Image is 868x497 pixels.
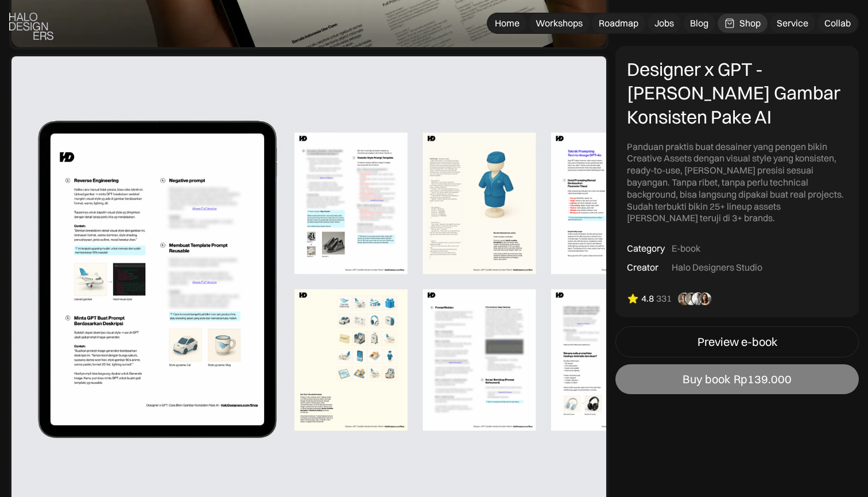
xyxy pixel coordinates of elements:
[690,17,708,29] div: Blog
[817,14,858,33] a: Collab
[648,14,681,33] a: Jobs
[536,17,583,29] div: Workshops
[739,17,761,29] div: Shop
[683,14,715,33] a: Blog
[641,293,654,305] div: 4.8
[718,14,768,33] a: Shop
[683,372,730,386] div: Buy book
[495,17,520,29] div: Home
[656,293,672,305] div: 331
[627,261,658,273] div: Creator
[592,14,645,33] a: Roadmap
[627,57,847,129] div: Designer x GPT - [PERSON_NAME] Gambar Konsisten Pake AI
[672,261,762,273] div: Halo Designers Studio
[529,14,590,33] a: Workshops
[777,17,808,29] div: Service
[627,242,665,255] div: Category
[770,14,815,33] a: Service
[697,335,777,349] div: Preview e-book
[599,17,638,29] div: Roadmap
[615,326,859,357] a: Preview e-book
[734,372,792,386] div: Rp139.000
[654,17,674,29] div: Jobs
[627,141,847,225] div: Panduan praktis buat desainer yang pengen bikin Creative Assets dengan visual style yang konsiste...
[824,17,851,29] div: Collab
[672,242,700,255] div: E-book
[488,14,526,33] a: Home
[615,364,859,394] a: Buy bookRp139.000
